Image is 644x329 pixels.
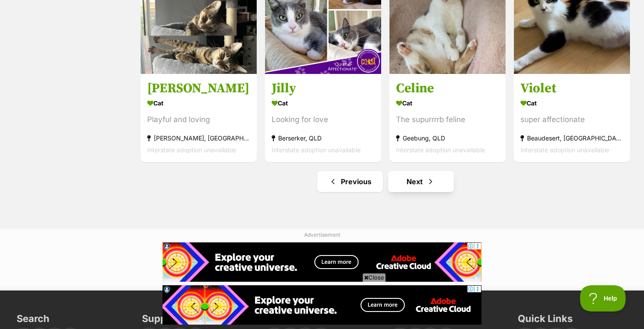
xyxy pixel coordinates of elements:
a: On Hold [141,67,257,76]
iframe: Help Scout Beacon - Open [580,285,626,311]
span: Close [362,273,386,282]
iframe: Advertisement [163,242,481,282]
div: Playful and loving [147,114,250,126]
span: Interstate adoption unavailable [396,146,485,154]
h3: Violet [520,80,623,97]
a: Celine Cat The supurrrrb feline Geebung, QLD Interstate adoption unavailable favourite [389,73,506,162]
nav: Pagination [140,171,631,192]
h3: Celine [396,80,499,97]
div: Geebung, QLD [396,132,499,144]
a: On Hold [265,67,381,76]
div: Cat [396,97,499,109]
a: Previous page [317,171,383,192]
div: Cat [272,97,375,109]
div: Berserker, QLD [272,132,375,144]
div: Cat [147,97,250,109]
a: Next page [388,171,454,192]
a: Jilly Cat Looking for love Berserker, QLD Interstate adoption unavailable favourite [265,73,381,162]
h3: [PERSON_NAME] [147,80,250,97]
a: Violet Cat super affectionate Beaudesert, [GEOGRAPHIC_DATA] Interstate adoption unavailable favou... [514,73,630,162]
h3: Jilly [272,80,375,97]
div: Beaudesert, [GEOGRAPHIC_DATA] [520,132,623,144]
iframe: Advertisement [163,285,481,325]
a: [PERSON_NAME] Cat Playful and loving [PERSON_NAME], [GEOGRAPHIC_DATA] Interstate adoption unavail... [141,73,257,162]
div: Looking for love [272,114,375,126]
div: [PERSON_NAME], [GEOGRAPHIC_DATA] [147,132,250,144]
div: Cat [520,97,623,109]
span: Interstate adoption unavailable [147,146,236,154]
span: Interstate adoption unavailable [272,146,361,154]
div: The supurrrrb feline [396,114,499,126]
div: super affectionate [520,114,623,126]
span: Interstate adoption unavailable [520,146,609,154]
